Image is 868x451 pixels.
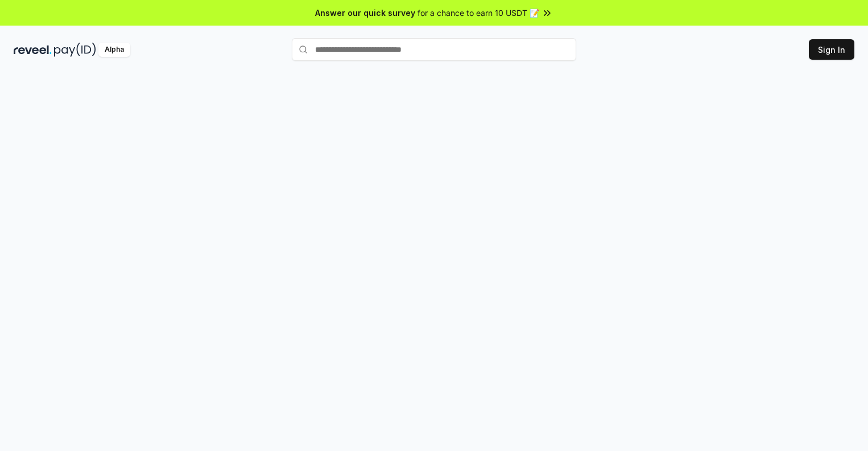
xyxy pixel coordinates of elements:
[809,39,854,60] button: Sign In
[98,43,130,57] div: Alpha
[54,43,96,57] img: pay_id
[315,7,415,19] span: Answer our quick survey
[418,7,539,19] span: for a chance to earn 10 USDT 📝
[14,43,52,57] img: reveel_dark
